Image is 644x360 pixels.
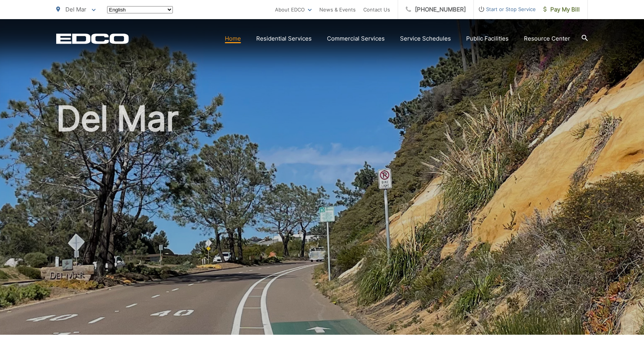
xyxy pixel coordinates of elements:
[466,34,509,43] a: Public Facilities
[225,34,241,43] a: Home
[65,6,86,13] span: Del Mar
[275,5,312,14] a: About EDCO
[524,34,570,43] a: Resource Center
[363,5,390,14] a: Contact Us
[327,34,385,43] a: Commercial Services
[256,34,312,43] a: Residential Services
[107,6,173,13] select: Select a language
[543,5,580,14] span: Pay My Bill
[400,34,451,43] a: Service Schedules
[56,33,129,44] a: EDCD logo. Return to the homepage.
[319,5,356,14] a: News & Events
[56,99,588,342] h1: Del Mar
